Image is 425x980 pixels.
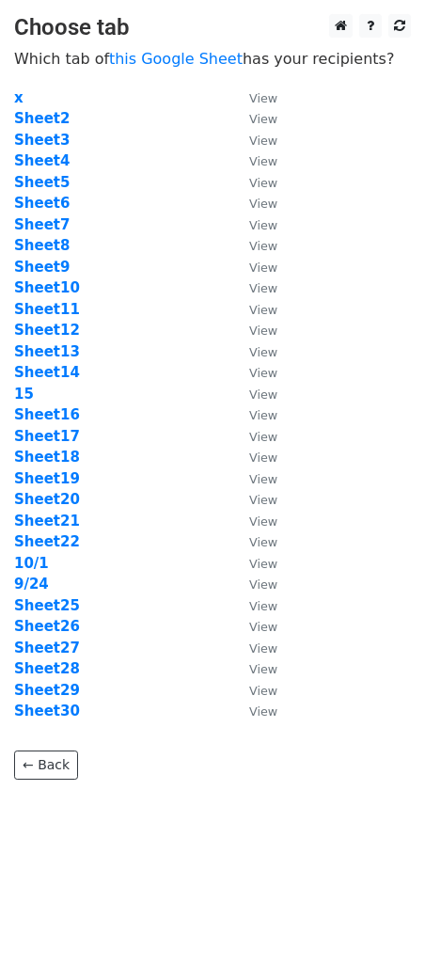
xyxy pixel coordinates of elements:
[230,555,277,572] a: View
[14,449,80,466] a: Sheet18
[249,450,277,465] small: View
[230,576,277,593] a: View
[249,387,277,402] small: View
[14,555,49,572] strong: 10/1
[230,364,277,381] a: View
[14,618,80,635] strong: Sheet26
[230,259,277,276] a: View
[230,449,277,466] a: View
[249,408,277,422] small: View
[14,132,70,149] a: Sheet3
[14,406,80,423] strong: Sheet16
[249,218,277,232] small: View
[14,301,80,318] strong: Sheet11
[230,301,277,318] a: View
[249,641,277,656] small: View
[249,154,277,168] small: View
[249,197,277,211] small: View
[230,152,277,169] a: View
[249,303,277,317] small: View
[249,324,277,338] small: View
[14,597,80,614] strong: Sheet25
[14,364,80,381] a: Sheet14
[14,660,80,677] a: Sheet28
[14,491,80,508] a: Sheet20
[14,533,80,550] a: Sheet22
[230,406,277,423] a: View
[249,577,277,592] small: View
[249,261,277,275] small: View
[14,259,70,276] strong: Sheet9
[230,216,277,233] a: View
[14,751,78,780] a: ← Back
[249,366,277,380] small: View
[249,430,277,444] small: View
[249,493,277,507] small: View
[14,279,80,296] a: Sheet10
[14,49,411,69] p: Which tab of has your recipients?
[230,386,277,403] a: View
[14,343,80,360] strong: Sheet13
[14,470,80,487] a: Sheet19
[14,386,34,403] a: 15
[109,50,243,68] a: this Google Sheet
[230,428,277,445] a: View
[14,89,24,106] a: x
[14,152,70,169] a: Sheet4
[14,322,80,339] a: Sheet12
[230,703,277,719] a: View
[14,576,49,593] a: 9/24
[249,514,277,529] small: View
[230,279,277,296] a: View
[249,684,277,698] small: View
[249,472,277,486] small: View
[230,110,277,127] a: View
[249,91,277,105] small: View
[14,428,80,445] a: Sheet17
[230,322,277,339] a: View
[14,682,80,699] a: Sheet29
[14,110,70,127] strong: Sheet2
[230,682,277,699] a: View
[230,470,277,487] a: View
[14,216,70,233] strong: Sheet7
[230,343,277,360] a: View
[14,195,70,212] strong: Sheet6
[249,281,277,295] small: View
[14,640,80,656] a: Sheet27
[230,597,277,614] a: View
[230,89,277,106] a: View
[230,491,277,508] a: View
[249,176,277,190] small: View
[249,535,277,549] small: View
[230,174,277,191] a: View
[14,513,80,530] a: Sheet21
[230,132,277,149] a: View
[14,174,70,191] a: Sheet5
[249,239,277,253] small: View
[249,599,277,613] small: View
[230,660,277,677] a: View
[14,703,80,719] a: Sheet30
[14,237,70,254] strong: Sheet8
[249,557,277,571] small: View
[230,195,277,212] a: View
